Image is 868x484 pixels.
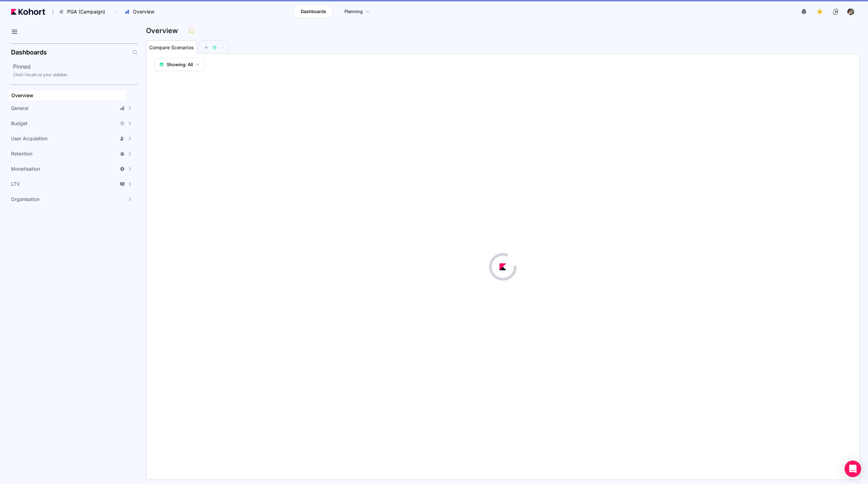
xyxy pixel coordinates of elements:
span: Overview [133,8,154,15]
span: Overview [11,92,33,98]
span: Budget [11,120,28,127]
a: Overview [9,90,126,101]
h2: Pinned [13,62,138,71]
span: LTV [11,181,20,188]
span: Retention [11,150,32,157]
span: Showing: All [167,61,193,68]
span: Monetisation [11,165,40,172]
h2: Dashboards [11,49,47,56]
span: Dashboards [301,8,326,15]
span: Compare Scenarios [149,45,194,50]
button: Overview [121,6,162,18]
img: Kohort logo [11,9,45,15]
button: PGA (Campaign) [55,6,112,18]
span: General [11,105,28,112]
span: / [46,8,54,16]
span: User Acquisition [11,135,48,142]
img: logo_ConcreteSoftwareLogo_20230810134128192030.png [832,8,839,15]
span: › [114,9,119,14]
div: Click to pin to your sidebar. [13,72,138,78]
h3: Overview [146,27,182,34]
button: Showing: All [155,58,204,71]
span: PGA (Campaign) [67,8,105,15]
a: Dashboards [293,5,333,18]
span: Organisation [11,196,40,203]
div: Open Intercom Messenger [845,461,861,477]
a: Planning [337,5,377,18]
span: Planning [344,8,363,15]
